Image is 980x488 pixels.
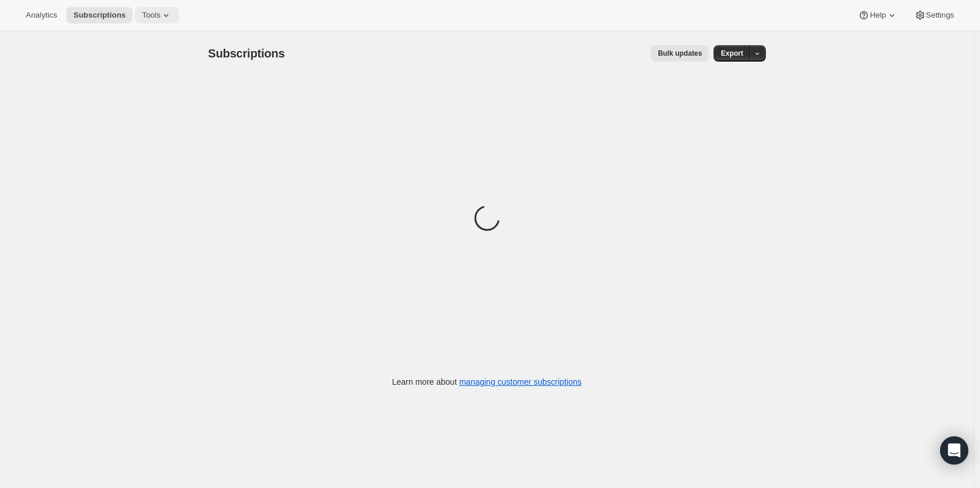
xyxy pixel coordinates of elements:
span: Analytics [26,11,57,20]
span: Help [870,11,886,20]
span: Bulk updates [658,49,702,58]
p: Learn more about [392,376,582,388]
button: Analytics [19,7,64,23]
span: Subscriptions [73,11,126,20]
button: Subscriptions [66,7,133,23]
button: Settings [907,7,961,23]
span: Export [721,49,743,58]
div: Open Intercom Messenger [940,436,968,465]
button: Tools [135,7,179,23]
span: Tools [142,11,160,20]
button: Help [851,7,904,23]
button: Export [714,45,750,62]
a: managing customer subscriptions [459,377,582,387]
span: Subscriptions [208,47,285,60]
button: Bulk updates [651,45,709,62]
span: Settings [926,11,954,20]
